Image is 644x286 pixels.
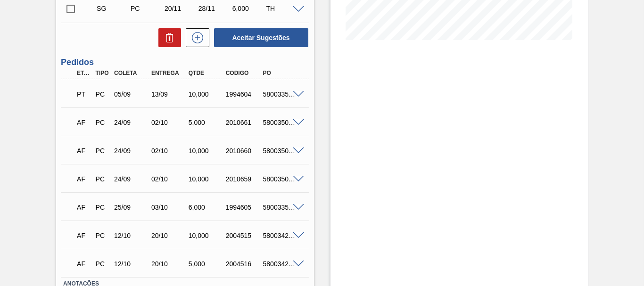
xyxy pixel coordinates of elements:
[93,70,111,76] div: Tipo
[149,119,189,126] div: 02/10/2025
[149,147,189,155] div: 02/10/2025
[74,140,92,161] div: Aguardando Faturamento
[214,28,308,47] button: Aceitar Sugestões
[196,5,232,12] div: 28/11/2025
[149,204,189,211] div: 03/10/2025
[112,260,152,268] div: 12/10/2025
[93,119,111,126] div: Pedido de Compra
[186,119,226,126] div: 5,000
[74,84,92,105] div: Pedido em Trânsito
[261,204,301,211] div: 5800335469
[77,147,90,155] p: AF
[223,260,264,268] div: 2004516
[74,197,92,218] div: Aguardando Faturamento
[181,28,209,47] div: Nova sugestão
[93,90,111,98] div: Pedido de Compra
[261,70,301,76] div: PO
[261,147,301,155] div: 5800350472
[261,119,301,126] div: 5800350474
[61,57,309,67] h3: Pedidos
[261,232,301,239] div: 5800342827
[149,175,189,183] div: 02/10/2025
[149,70,189,76] div: Entrega
[93,175,111,183] div: Pedido de Compra
[128,5,165,12] div: Pedido de Compra
[94,5,131,12] div: Sugestão Criada
[112,232,152,239] div: 12/10/2025
[186,175,226,183] div: 10,000
[77,119,90,126] p: AF
[223,175,264,183] div: 2010659
[264,5,300,12] div: TH
[223,70,264,76] div: Código
[261,175,301,183] div: 5800350473
[154,28,181,47] div: Excluir Sugestões
[77,232,90,239] p: AF
[74,70,92,76] div: Etapa
[230,5,266,12] div: 6,000
[93,260,111,268] div: Pedido de Compra
[77,204,90,211] p: AF
[223,147,264,155] div: 2010660
[186,232,226,239] div: 10,000
[149,260,189,268] div: 20/10/2025
[223,90,264,98] div: 1994604
[149,90,189,98] div: 13/09/2025
[186,147,226,155] div: 10,000
[77,260,90,268] p: AF
[209,27,309,48] div: Aceitar Sugestões
[112,70,152,76] div: Coleta
[93,232,111,239] div: Pedido de Compra
[261,260,301,268] div: 5800342831
[149,232,189,239] div: 20/10/2025
[112,90,152,98] div: 05/09/2025
[186,90,226,98] div: 10,000
[77,175,90,183] p: AF
[74,253,92,274] div: Aguardando Faturamento
[74,225,92,246] div: Aguardando Faturamento
[112,204,152,211] div: 25/09/2025
[74,112,92,133] div: Aguardando Faturamento
[223,119,264,126] div: 2010661
[186,204,226,211] div: 6,000
[112,147,152,155] div: 24/09/2025
[223,232,264,239] div: 2004515
[162,5,198,12] div: 20/11/2025
[112,119,152,126] div: 24/09/2025
[93,204,111,211] div: Pedido de Compra
[74,169,92,189] div: Aguardando Faturamento
[223,204,264,211] div: 1994605
[93,147,111,155] div: Pedido de Compra
[186,260,226,268] div: 5,000
[112,175,152,183] div: 24/09/2025
[261,90,301,98] div: 5800335464
[186,70,226,76] div: Qtde
[77,90,90,98] p: PT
